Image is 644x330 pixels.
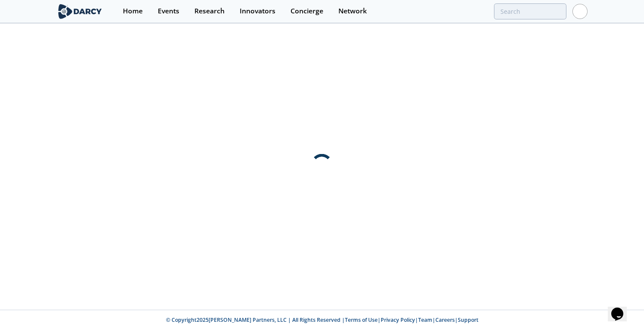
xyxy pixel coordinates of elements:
[608,295,635,321] iframe: chat widget
[381,316,415,324] a: Privacy Policy
[123,8,143,15] div: Home
[194,8,225,15] div: Research
[56,4,103,19] img: logo-wide.svg
[240,8,275,15] div: Innovators
[435,316,455,324] a: Careers
[494,3,566,19] input: Advanced Search
[24,316,620,324] p: © Copyright 2025 [PERSON_NAME] Partners, LLC | All Rights Reserved | | | | |
[572,4,588,19] img: Profile
[418,316,432,324] a: Team
[345,316,378,324] a: Terms of Use
[458,316,478,324] a: Support
[338,8,367,15] div: Network
[291,8,323,15] div: Concierge
[158,8,179,15] div: Events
